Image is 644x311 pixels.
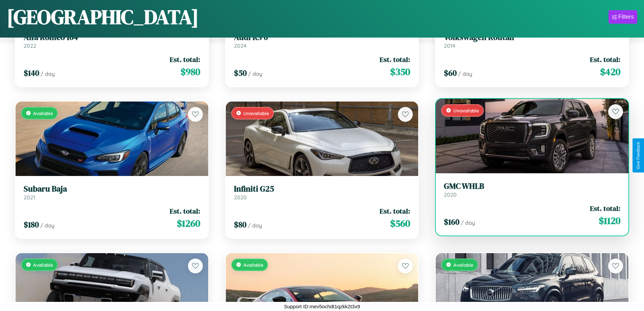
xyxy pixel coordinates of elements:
span: 2020 [234,194,247,201]
span: / day [40,222,54,229]
p: Support ID: mev5ochdt1qzkk2t3x9 [284,302,360,311]
span: 2021 [24,194,35,201]
a: Volkswagen Routan2014 [444,32,620,49]
a: Alfa Romeo 1642022 [24,32,200,49]
span: 2022 [24,42,36,49]
span: $ 980 [181,65,200,79]
span: Est. total: [380,54,410,64]
span: $ 140 [24,67,39,79]
h3: Volkswagen Routan [444,32,620,42]
span: $ 560 [390,217,410,230]
span: Est. total: [590,54,620,64]
a: Infiniti G252020 [234,184,410,201]
span: $ 350 [390,65,410,79]
span: Available [33,262,53,268]
span: / day [248,222,262,229]
span: $ 420 [600,65,620,79]
span: / day [41,70,55,77]
span: $ 160 [444,216,459,227]
span: Available [243,262,263,268]
h1: [GEOGRAPHIC_DATA] [7,3,199,31]
span: Available [33,110,53,116]
div: Filters [618,14,634,20]
span: $ 180 [24,219,39,230]
span: 2024 [234,42,246,49]
a: GMC WHLB2020 [444,181,620,198]
span: $ 1120 [599,214,620,227]
span: / day [458,70,472,77]
span: Available [453,262,473,268]
span: Est. total: [170,206,200,216]
span: Unavailable [243,110,269,116]
span: Est. total: [380,206,410,216]
a: Subaru Baja2021 [24,184,200,201]
span: 2014 [444,42,455,49]
span: $ 80 [234,219,246,230]
a: Audi RS 62024 [234,32,410,49]
h3: Alfa Romeo 164 [24,32,200,42]
span: 2020 [444,191,457,198]
button: Filters [609,10,637,24]
h3: Subaru Baja [24,184,200,194]
span: / day [461,219,475,226]
h3: Audi RS 6 [234,32,410,42]
span: / day [248,70,262,77]
h3: GMC WHLB [444,181,620,191]
span: Unavailable [453,108,479,113]
h3: Infiniti G25 [234,184,410,194]
span: $ 1260 [177,217,200,230]
div: Give Feedback [636,142,641,169]
span: $ 50 [234,67,247,79]
span: $ 60 [444,67,457,79]
span: Est. total: [590,203,620,213]
span: Est. total: [170,54,200,64]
